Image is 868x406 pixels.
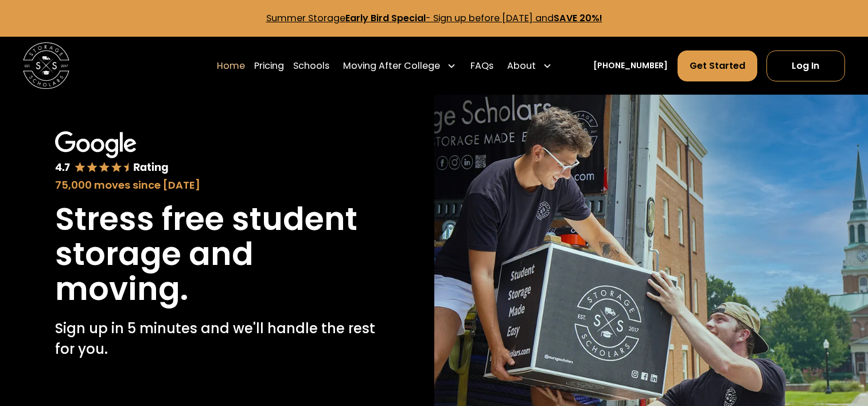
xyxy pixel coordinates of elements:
[254,50,284,82] a: Pricing
[503,50,556,82] div: About
[593,60,668,72] a: [PHONE_NUMBER]
[55,131,168,174] img: Google 4.7 star rating
[23,42,69,89] img: Storage Scholars main logo
[55,177,379,193] div: 75,000 moves since [DATE]
[55,202,379,307] h1: Stress free student storage and moving.
[678,50,757,81] a: Get Started
[55,318,379,360] p: Sign up in 5 minutes and we'll handle the rest for you.
[554,11,602,25] strong: SAVE 20%!
[217,50,245,82] a: Home
[343,59,440,73] div: Moving After College
[266,11,602,25] a: Summer StorageEarly Bird Special- Sign up before [DATE] andSAVE 20%!
[470,50,493,82] a: FAQs
[766,50,845,81] a: Log In
[345,11,426,25] strong: Early Bird Special
[23,42,69,89] a: home
[338,50,461,82] div: Moving After College
[293,50,329,82] a: Schools
[507,59,536,73] div: About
